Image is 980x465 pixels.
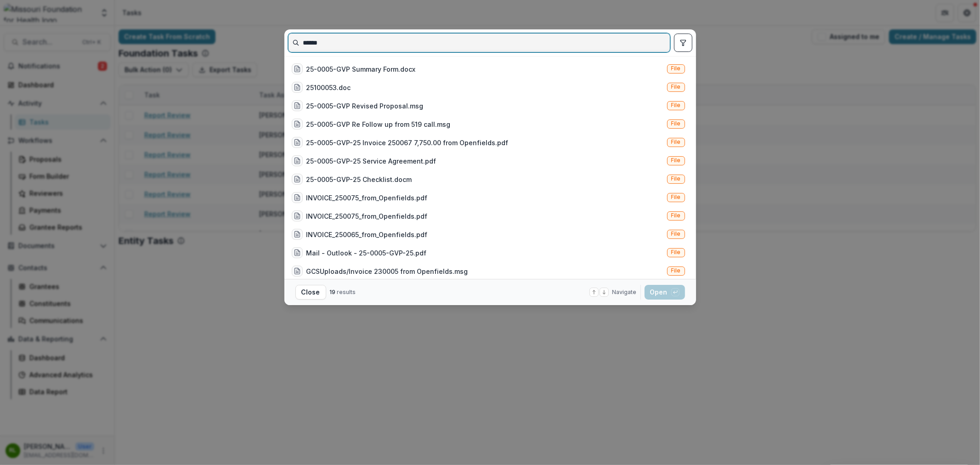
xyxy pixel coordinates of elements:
[671,176,681,182] span: File
[671,120,681,127] span: File
[671,249,681,255] span: File
[306,267,468,276] div: GCSUploads/Invoice 230005 from Openfields.msg
[671,139,681,145] span: File
[306,211,428,221] div: INVOICE_250075_from_Openfields.pdf
[306,83,351,92] div: 25100053.doc
[671,267,681,274] span: File
[306,230,428,239] div: INVOICE_250065_from_Openfields.pdf
[612,288,637,296] span: Navigate
[330,289,336,295] span: 19
[306,101,424,111] div: 25-0005-GVP Revised Proposal.msg
[306,175,412,184] div: 25-0005-GVP-25 Checklist.docm
[306,156,436,166] div: 25-0005-GVP-25 Service Agreement.pdf
[671,84,681,90] span: File
[671,65,681,72] span: File
[295,285,326,300] button: Close
[645,285,685,300] button: Open
[306,64,416,74] div: 25-0005-GVP Summary Form.docx
[337,289,356,295] span: results
[671,102,681,108] span: File
[671,231,681,237] span: File
[671,157,681,164] span: File
[306,138,509,147] div: 25-0005-GVP-25 Invoice 250067 7,750.00 from Openfields.pdf
[306,193,428,203] div: INVOICE_250075_from_Openfields.pdf
[306,248,427,258] div: Mail - Outlook - 25-0005-GVP-25.pdf
[306,119,451,129] div: 25-0005-GVP Re Follow up from 519 call.msg
[671,212,681,219] span: File
[671,194,681,200] span: File
[674,34,692,52] button: toggle filters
